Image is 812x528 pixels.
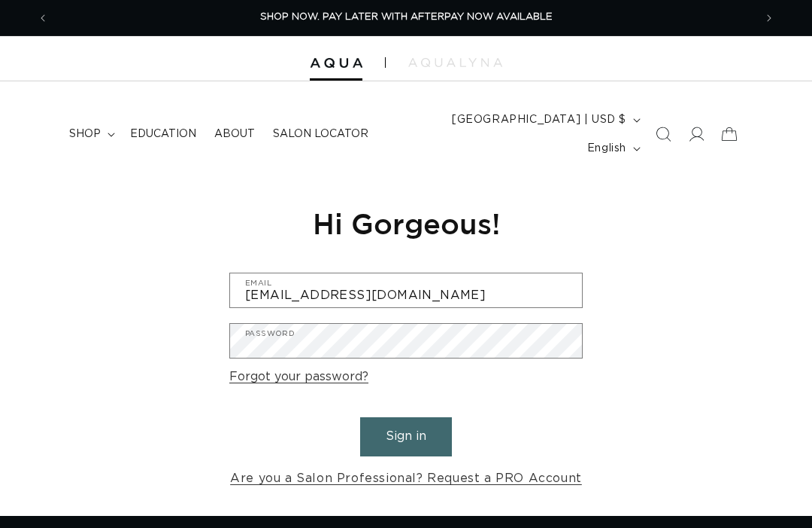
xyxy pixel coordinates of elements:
span: shop [69,127,101,141]
button: Sign in [360,417,452,456]
a: About [205,118,264,150]
span: About [214,127,255,141]
span: SHOP NOW. PAY LATER WITH AFTERPAY NOW AVAILABLE [260,12,553,22]
img: aqualyna.com [408,58,502,67]
a: Education [121,118,205,150]
iframe: Chat Widget [608,365,812,528]
button: Next announcement [753,4,786,32]
button: Previous announcement [26,4,59,32]
a: Salon Locator [264,118,377,150]
a: Forgot your password? [229,366,368,388]
a: Are you a Salon Professional? Request a PRO Account [230,468,582,490]
button: English [578,134,647,163]
span: English [587,141,626,157]
span: Salon Locator [273,127,368,141]
h1: Hi Gorgeous! [229,205,583,242]
summary: shop [60,118,121,150]
img: Aqua Hair Extensions [310,58,362,69]
span: [GEOGRAPHIC_DATA] | USD $ [452,112,626,128]
summary: Search [647,118,680,151]
button: [GEOGRAPHIC_DATA] | USD $ [443,105,647,134]
span: Education [130,127,196,141]
input: Email [230,273,582,307]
